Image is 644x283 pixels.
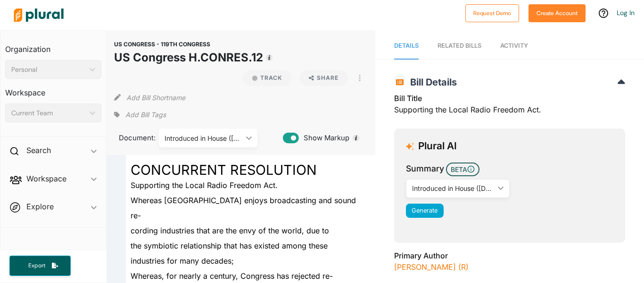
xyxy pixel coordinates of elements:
span: cording industries that are the envy of the world, due to [131,226,329,235]
span: Whereas, for nearly a century, Congress has rejected re- [131,271,333,281]
a: Details [394,33,419,60]
span: Generate [412,207,438,214]
h3: Plural AI [418,140,457,152]
h3: Organization [5,35,101,56]
div: Current Team [11,108,86,118]
button: Request Demo [465,4,519,22]
h3: Summary [406,163,444,175]
a: Log In [617,9,635,17]
span: the symbiotic relationship that has existed among these [131,241,328,250]
a: RELATED BILLS [438,33,481,60]
div: Add tags [114,108,166,122]
span: US CONGRESS - 119TH CONGRESS [114,41,210,48]
a: [PERSON_NAME] (R) [394,262,469,272]
button: Track [243,70,292,86]
div: RELATED BILLS [438,41,481,50]
div: Introduced in House ([DATE]) [412,183,494,193]
div: Supporting the Local Radio Freedom Act. [394,93,625,121]
div: Tooltip anchor [352,134,360,142]
span: Export [22,262,52,270]
button: Add Bill Shortname [126,90,185,105]
span: Show Markup [299,133,349,143]
span: Bill Details [405,77,457,88]
div: Personal [11,65,86,75]
h3: Primary Author [394,250,625,261]
span: industries for many decades; [131,256,234,266]
span: Details [394,42,419,49]
button: Export [9,256,71,276]
span: CONCURRENT RESOLUTION [131,162,317,178]
a: Request Demo [465,8,519,17]
span: BETA [446,163,479,176]
h3: Bill Title [394,93,625,104]
span: Add Bill Tags [125,110,166,120]
span: Whereas [GEOGRAPHIC_DATA] enjoys broadcasting and sound re- [131,196,356,220]
a: Activity [500,33,528,60]
a: Create Account [528,8,586,17]
h2: Search [26,145,51,155]
div: Tooltip anchor [265,53,273,62]
button: Share [299,70,348,86]
h1: US Congress H.CONRES.12 [114,49,263,66]
span: Activity [500,42,528,49]
button: Create Account [528,4,586,22]
div: Introduced in House ([DATE]) [165,133,242,143]
span: Document: [114,133,147,143]
h3: Workspace [5,79,101,100]
button: Generate [406,204,444,218]
span: Supporting the Local Radio Freedom Act. [131,180,278,190]
button: Share [296,70,352,86]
